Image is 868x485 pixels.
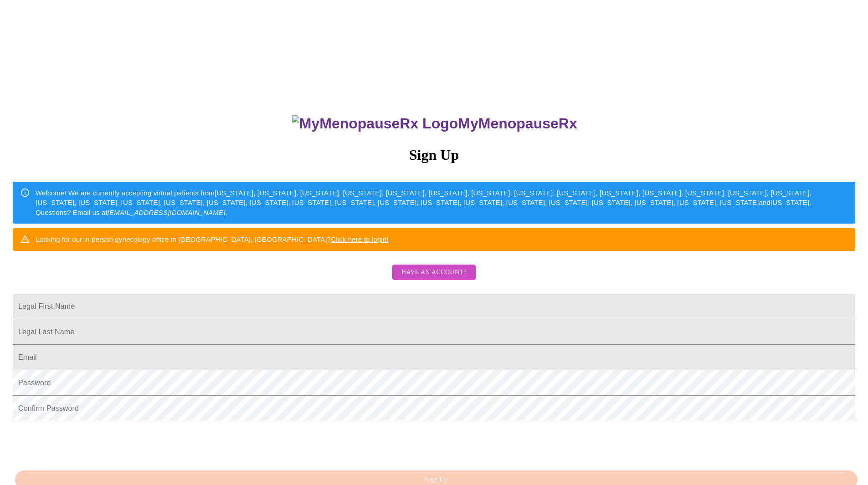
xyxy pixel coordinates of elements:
[392,265,476,281] button: Have an account?
[36,184,848,221] div: Welcome! We are currently accepting virtual patients from [US_STATE], [US_STATE], [US_STATE], [US...
[390,275,478,282] a: Have an account?
[292,115,458,132] img: MyMenopauseRx Logo
[401,267,467,278] span: Have an account?
[36,231,389,248] div: Looking for our in person gynecology office in [GEOGRAPHIC_DATA], [GEOGRAPHIC_DATA]?
[108,209,226,216] em: [EMAIL_ADDRESS][DOMAIN_NAME]
[13,426,151,461] iframe: reCAPTCHA
[13,147,855,163] h3: Sign Up
[331,235,389,243] a: Click here to login!
[14,115,856,132] h3: MyMenopauseRx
